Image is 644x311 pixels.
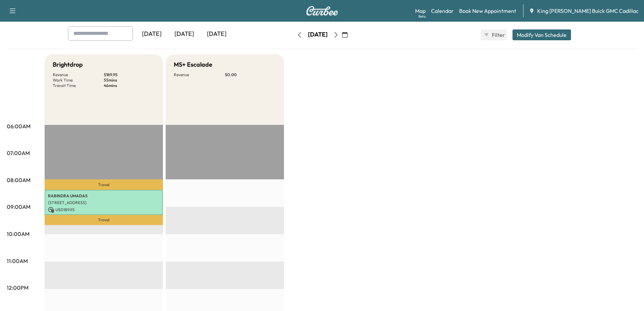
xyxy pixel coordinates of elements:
button: Filter [481,29,507,40]
p: Travel [45,215,163,225]
p: $ 189.95 [104,72,155,77]
p: $ 0.00 [225,72,276,77]
p: 12:00PM [7,284,28,292]
p: 10:00AM [7,230,29,238]
p: 07:00AM [7,149,30,157]
p: 09:00AM [7,203,30,211]
div: [DATE] [136,26,168,42]
a: MapBeta [415,7,426,15]
p: 06:00AM [7,122,30,130]
h5: Brightdrop [53,60,83,69]
p: Revenue [53,72,104,77]
p: Travel [45,179,163,190]
p: Work Time [53,77,104,83]
img: Curbee Logo [306,6,338,16]
button: Modify Van Schedule [512,29,571,40]
h5: MS+ Escalade [174,60,212,69]
a: Book New Appointment [459,7,516,15]
p: 8:23 am - 9:18 am [48,214,160,220]
p: 46 mins [104,83,155,88]
div: [DATE] [200,26,233,42]
p: USD 189.95 [48,207,160,213]
span: Filter [492,31,504,39]
div: Beta [419,14,426,19]
p: 55 mins [104,77,155,83]
p: 08:00AM [7,176,30,184]
p: 11:00AM [7,257,28,265]
p: Transit Time [53,83,104,88]
p: RABINDRA UMADAS [48,193,160,199]
div: [DATE] [168,26,200,42]
span: King [PERSON_NAME] Buick GMC Cadillac [537,7,639,15]
a: Calendar [431,7,454,15]
p: [STREET_ADDRESS] [48,200,160,205]
div: [DATE] [308,30,328,39]
p: Revenue [174,72,225,77]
